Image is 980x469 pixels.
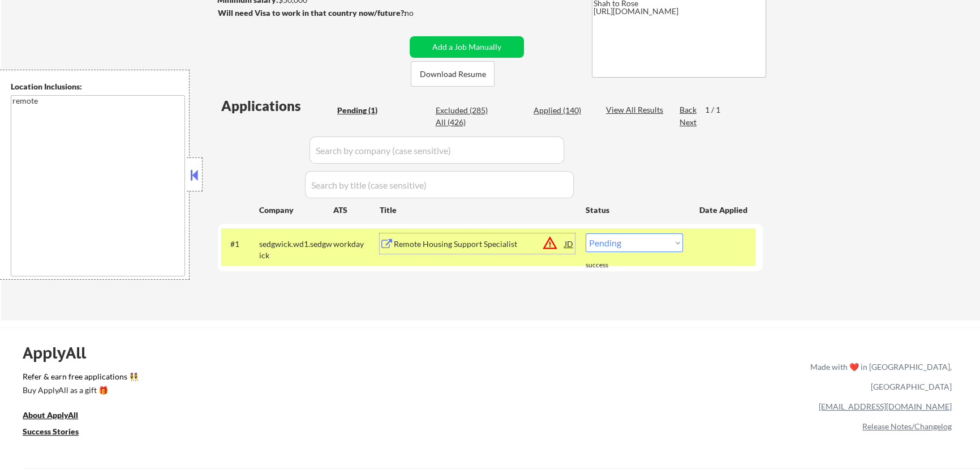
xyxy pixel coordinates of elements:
[23,410,78,420] u: About ApplyAll
[699,204,749,216] div: Date Applied
[333,238,380,250] div: workday
[23,343,99,363] div: ApplyAll
[534,105,590,116] div: Applied (140)
[337,105,394,116] div: Pending (1)
[259,204,333,216] div: Company
[259,238,333,261] div: sedgwick.wd1.sedgwick
[564,233,575,254] div: JD
[435,105,492,116] div: Excluded (285)
[410,36,524,58] button: Add a Job Manually
[23,373,574,385] a: Refer & earn free applications 👯‍♀️
[230,238,250,250] div: #1
[806,357,952,396] div: Made with ❤️ in [GEOGRAPHIC_DATA], [GEOGRAPHIC_DATA]
[819,402,952,411] a: [EMAIL_ADDRESS][DOMAIN_NAME]
[862,421,952,431] a: Release Notes/Changelog
[586,199,683,220] div: Status
[11,81,185,92] div: Location Inclusions:
[435,117,492,128] div: All (426)
[23,410,94,424] a: About ApplyAll
[221,99,333,113] div: Applications
[305,171,574,198] input: Search by title (case sensitive)
[380,204,575,216] div: Title
[23,427,79,436] u: Success Stories
[218,8,406,18] strong: Will need Visa to work in that country now/future?:
[394,238,565,250] div: Remote Housing Support Specialist
[23,386,136,394] div: Buy ApplyAll as a gift 🎁
[333,204,380,216] div: ATS
[705,104,731,116] div: 1 / 1
[310,137,564,164] input: Search by company (case sensitive)
[586,261,631,270] div: success
[23,385,136,399] a: Buy ApplyAll as a gift 🎁
[606,104,667,116] div: View All Results
[542,235,558,251] button: warning_amber
[680,104,698,116] div: Back
[23,426,94,440] a: Success Stories
[411,61,495,87] button: Download Resume
[405,7,437,19] div: no
[680,117,698,128] div: Next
